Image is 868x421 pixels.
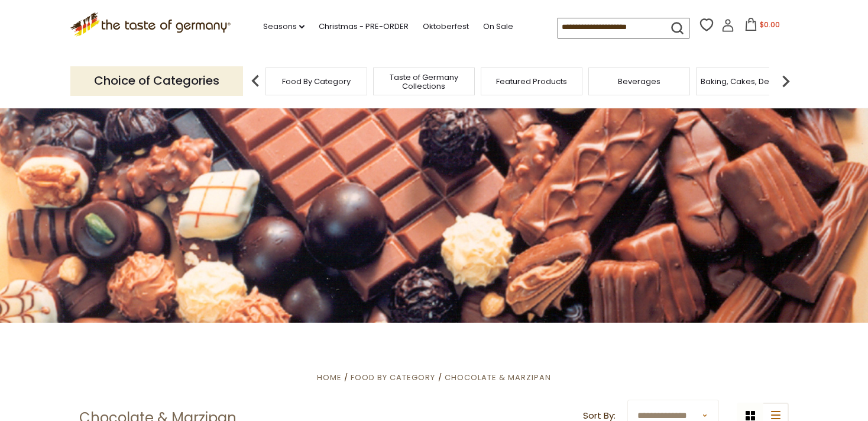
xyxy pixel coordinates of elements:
a: Beverages [618,77,660,86]
a: Christmas - PRE-ORDER [319,20,409,33]
a: Food By Category [282,77,351,86]
span: $0.00 [760,20,780,30]
a: Featured Products [496,77,567,86]
a: Food By Category [351,372,435,383]
button: $0.00 [737,18,787,36]
img: next arrow [774,69,798,93]
a: On Sale [483,20,513,33]
a: Home [317,372,342,383]
a: Oktoberfest [423,20,469,33]
a: Baking, Cakes, Desserts [701,77,792,86]
a: Taste of Germany Collections [377,73,471,91]
img: previous arrow [244,69,267,93]
p: Choice of Categories [70,66,243,95]
a: Seasons [263,20,305,33]
a: Chocolate & Marzipan [445,372,551,383]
